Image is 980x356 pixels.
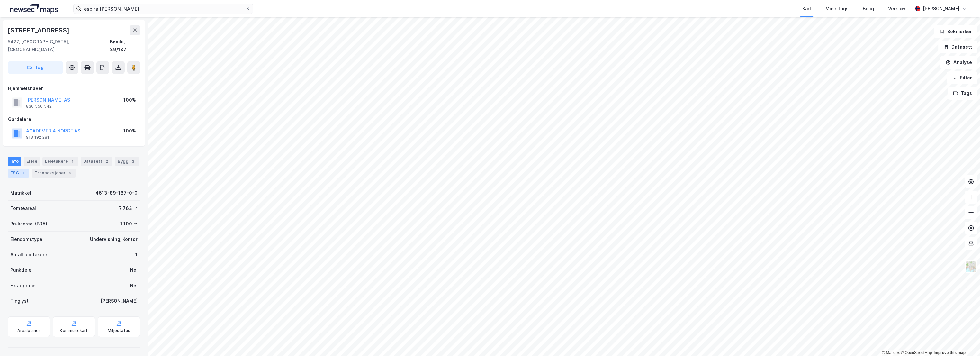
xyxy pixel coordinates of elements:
div: Kart [802,5,811,13]
div: Hjemmelshaver [8,85,140,92]
div: 1 100 ㎡ [120,220,138,228]
div: Leietakere [42,157,78,166]
div: [PERSON_NAME] [101,297,138,305]
div: 830 550 542 [26,104,52,109]
div: Miljøstatus [108,328,130,333]
div: Transaksjoner [32,169,76,178]
div: Nei [130,266,138,274]
div: 1 [20,170,27,176]
div: Kommunekart [60,328,88,333]
div: 5427, [GEOGRAPHIC_DATA], [GEOGRAPHIC_DATA] [8,38,110,53]
div: Info [8,157,21,166]
div: Gårdeiere [8,115,140,123]
button: Bokmerker [934,25,977,38]
div: Tinglyst [10,297,29,305]
div: Bolig [863,5,874,13]
button: Tags [948,87,977,100]
a: Mapbox [882,351,900,355]
div: Eiere [24,157,40,166]
a: OpenStreetMap [901,351,932,355]
div: 4613-89-187-0-0 [95,189,138,197]
div: Eiendomstype [10,235,42,243]
div: Kontrollprogram for chat [948,325,980,356]
div: Bømlo, 89/187 [110,38,140,53]
div: [STREET_ADDRESS] [8,25,71,35]
div: Arealplaner [17,328,40,333]
div: 913 192 281 [26,135,49,140]
div: Matrikkel [10,189,31,197]
div: 7 763 ㎡ [119,205,138,212]
div: Tomteareal [10,205,36,212]
div: Undervisning, Kontor [90,235,138,243]
div: Datasett [81,157,112,166]
div: Festegrunn [10,282,35,289]
button: Tag [8,61,63,74]
div: 2 [103,158,110,165]
div: Mine Tags [825,5,849,13]
button: Filter [947,71,977,84]
div: ESG [8,169,29,178]
div: [PERSON_NAME] [923,5,959,13]
iframe: Chat Widget [948,325,980,356]
img: logo.a4113a55bc3d86da70a041830d287a7e.svg [10,4,58,14]
button: Datasett [938,41,977,53]
div: Antall leietakere [10,251,47,259]
div: Punktleie [10,266,31,274]
div: 6 [67,170,73,176]
div: Verktøy [888,5,905,13]
div: 1 [135,251,138,259]
div: 1 [69,158,76,165]
input: Søk på adresse, matrikkel, gårdeiere, leietakere eller personer [81,4,245,14]
button: Analyse [940,56,977,69]
img: Z [965,260,977,273]
div: 100% [123,96,136,104]
div: Nei [130,282,138,289]
a: Improve this map [934,351,966,355]
div: Bruksareal (BRA) [10,220,47,228]
div: Bygg [115,157,139,166]
div: 3 [130,158,136,165]
div: 100% [123,127,136,135]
